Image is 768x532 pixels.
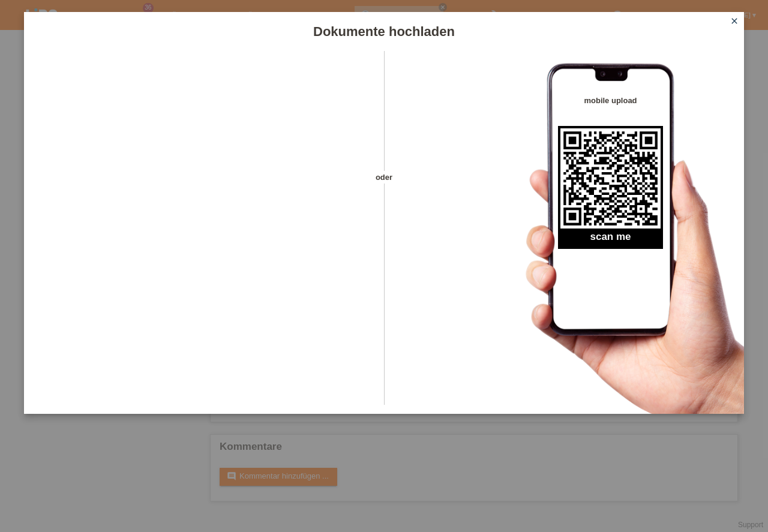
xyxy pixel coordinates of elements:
[730,16,739,26] i: close
[24,24,744,39] h1: Dokumente hochladen
[363,171,405,184] span: oder
[42,81,363,381] iframe: Upload
[727,15,742,29] a: close
[558,231,663,249] h2: scan me
[558,96,663,105] h4: mobile upload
